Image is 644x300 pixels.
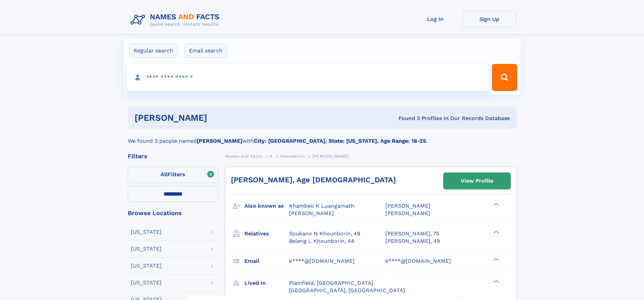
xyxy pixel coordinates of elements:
[385,203,430,209] span: [PERSON_NAME]
[131,280,162,285] div: [US_STATE]
[289,287,405,294] span: [GEOGRAPHIC_DATA], [GEOGRAPHIC_DATA]
[244,255,289,267] h3: Email
[280,152,305,160] a: Khounborin
[128,167,218,183] label: Filters
[254,138,426,144] b: City: [GEOGRAPHIC_DATA], State: [US_STATE], Age Range: 18-25
[492,257,500,261] div: ❯
[270,154,273,159] span: K
[289,230,360,237] a: Soukano N Khounborin, 49
[131,263,162,269] div: [US_STATE]
[231,176,396,184] a: [PERSON_NAME], Age [DEMOGRAPHIC_DATA]
[492,279,500,283] div: ❯
[385,237,440,245] a: [PERSON_NAME], 49
[492,202,500,207] div: ❯
[461,173,493,189] div: View Profile
[244,277,289,289] h3: Lived in
[408,11,462,27] a: Log In
[312,154,349,159] span: [PERSON_NAME]
[185,44,227,58] label: Email search
[289,203,354,209] span: Khambeo K Luangamath
[127,64,489,91] input: search input
[128,129,517,145] div: We found 3 people named with .
[131,246,162,252] div: [US_STATE]
[492,230,500,234] div: ❯
[128,210,218,216] div: Browse Locations
[161,171,168,178] span: All
[280,154,305,159] span: Khounborin
[444,173,510,189] a: View Profile
[131,229,162,235] div: [US_STATE]
[303,115,510,122] div: Found 3 Profiles In Our Records Database
[385,210,430,216] span: [PERSON_NAME]
[129,44,177,58] label: Regular search
[289,210,334,216] span: [PERSON_NAME]
[462,11,517,27] a: Sign Up
[197,138,242,144] b: [PERSON_NAME]
[128,153,218,159] div: Filters
[128,11,225,29] img: Logo Names and Facts
[385,230,439,237] a: [PERSON_NAME], 75
[225,152,262,160] a: Names and Facts
[244,228,289,239] h3: Relatives
[270,152,273,160] a: K
[492,64,517,91] button: Search Button
[135,114,303,122] h1: [PERSON_NAME]
[289,280,373,286] span: Plainfield, [GEOGRAPHIC_DATA]
[289,237,354,245] a: Beleng L Khounborin, 44
[244,200,289,212] h3: Also known as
